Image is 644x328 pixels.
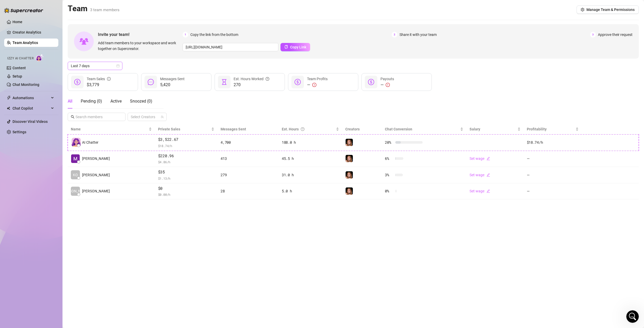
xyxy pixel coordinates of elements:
[282,140,339,145] div: 188.0 h
[76,114,118,120] input: Search members
[158,127,180,131] span: Private Sales
[161,115,164,118] span: team
[221,156,276,161] div: 413
[470,127,480,131] span: Salary
[346,187,353,195] img: Mochi
[12,74,22,78] a: Setup
[71,62,119,70] span: Last 7 days
[486,173,490,177] span: edit
[590,32,596,37] span: 3
[524,151,582,167] td: —
[346,155,353,162] img: Mochi
[7,106,10,110] img: Chat Copilot
[110,99,122,104] span: Active
[346,139,353,146] img: Mochi
[312,83,316,87] span: exclamation-circle
[221,140,276,145] div: 4,700
[116,64,120,67] span: calendar
[98,40,180,52] span: Add team members to your workspace and work together on Supercreator.
[527,140,579,145] div: $18.74 /h
[385,127,412,131] span: Chat Conversion
[524,167,582,183] td: —
[4,8,43,13] img: logo-BBDzfeDw.svg
[71,115,74,119] span: search
[12,130,26,134] a: Settings
[12,20,22,24] a: Home
[221,79,227,85] span: hourglass
[386,83,390,87] span: exclamation-circle
[107,76,111,82] span: info-circle
[470,156,490,161] a: Set wageedit
[158,176,214,181] span: $ 1.13 /h
[234,76,269,82] div: Est. Hours Worked
[280,43,310,51] button: Copy Link
[72,138,81,147] img: izzy-ai-chatter-avatar-DDCN_rTZ.svg
[82,140,98,145] span: AI Chatter
[527,127,547,131] span: Profitability
[380,82,394,88] div: —
[577,5,639,14] button: Manage Team & Permissions
[368,79,374,85] span: dollar-circle
[158,159,214,165] span: $ 4.86 /h
[81,98,102,104] div: Pending ( 0 )
[12,66,26,70] a: Content
[586,8,635,12] span: Manage Team & Permissions
[385,140,393,145] span: 20 %
[470,173,490,177] a: Set wageedit
[284,45,288,49] span: copy
[82,156,110,161] span: [PERSON_NAME]
[82,188,110,194] span: [PERSON_NAME]
[486,157,490,160] span: edit
[158,185,214,192] span: $0
[282,126,335,132] div: Est. Hours
[486,189,490,193] span: edit
[71,126,148,132] span: Name
[295,79,301,85] span: dollar-circle
[301,126,304,132] span: question-circle
[385,172,393,178] span: 3 %
[183,32,188,37] span: 1
[68,98,72,104] div: All
[307,82,328,88] div: —
[130,99,152,104] span: Snoozed ( 0 )
[160,77,185,81] span: Messages Sent
[598,32,633,37] span: Approve their request
[160,82,185,88] span: 5,420
[12,28,54,36] a: Creator Analytics
[12,94,49,102] span: Automations
[307,77,328,81] span: Team Profits
[346,171,353,179] img: Mochi
[148,79,154,85] span: message
[385,188,393,194] span: 0 %
[221,188,276,194] div: 28
[190,32,238,37] span: Copy the link from the bottom
[626,310,639,323] iframe: Intercom live chat
[68,124,155,134] th: Name
[74,79,80,85] span: dollar-circle
[470,189,490,193] a: Set wageedit
[87,82,111,88] span: $3,779
[266,76,269,82] span: question-circle
[71,154,80,163] img: Melty Mochi
[98,31,183,38] span: Invite your team!
[234,82,269,88] span: 270
[12,119,48,124] a: Discover Viral Videos
[12,41,38,45] a: Team Analytics
[12,104,49,112] span: Chat Copilot
[158,143,214,148] span: $ 18.74 /h
[158,153,214,159] span: $220.96
[158,192,214,197] span: $ 0.00 /h
[12,83,39,87] a: Chat Monitoring
[73,172,78,178] span: KO
[282,172,339,178] div: 31.0 h
[380,77,394,81] span: Payouts
[385,156,393,161] span: 6 %
[581,8,584,11] span: setting
[68,4,120,14] h2: Team
[36,54,44,61] img: AI Chatter
[61,188,89,194] span: [PERSON_NAME]
[221,172,276,178] div: 279
[524,183,582,200] td: —
[221,127,246,131] span: Messages Sent
[7,96,11,100] span: thunderbolt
